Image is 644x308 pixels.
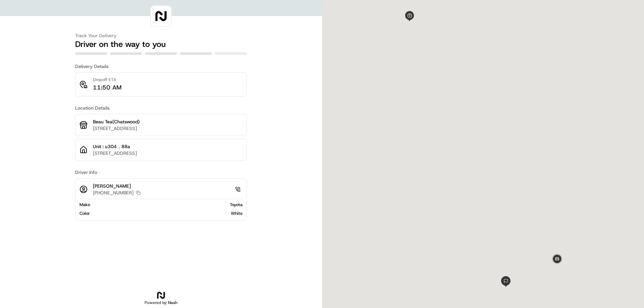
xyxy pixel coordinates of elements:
h2: Driver on the way to you [75,39,247,50]
h3: Track Your Delivery [75,32,247,39]
p: 11:50 AM [93,83,121,92]
p: [PHONE_NUMBER] [93,189,133,196]
p: [STREET_ADDRESS] [93,125,243,132]
span: Nash [168,300,177,305]
span: white [231,210,243,217]
h2: Powered by [145,300,177,305]
p: Unit : u304，88a [93,143,243,150]
p: [PERSON_NAME] [93,183,141,189]
p: Beau Tea(Chatswood) [93,118,243,125]
p: [STREET_ADDRESS] [93,150,243,157]
h3: Delivery Details [75,63,247,70]
p: Dropoff ETA [93,77,121,83]
span: Toyota [230,202,243,208]
span: Color [79,210,90,217]
h3: Location Details [75,105,247,111]
h3: Driver Info [75,169,247,176]
span: Make [79,202,90,208]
